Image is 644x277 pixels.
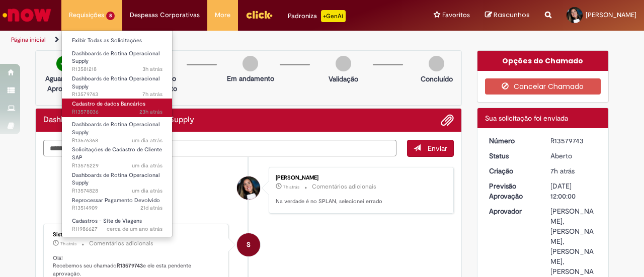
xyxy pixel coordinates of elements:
span: Dashboards de Rotina Operacional Supply [72,75,159,90]
div: Padroniza [288,10,346,22]
span: R13575229 [72,162,163,170]
span: 7h atrás [60,241,76,247]
div: R13579743 [550,136,597,146]
span: 8 [106,12,115,20]
span: R13574828 [72,187,163,195]
span: Requisições [69,10,104,20]
dt: Status [481,151,543,161]
div: Aberto [550,151,597,161]
ul: Requisições [61,30,173,237]
button: Cancelar Chamado [485,78,601,95]
img: click_logo_yellow_360x200.png [246,7,273,22]
div: 30/09/2025 08:35:27 [550,166,597,176]
a: Aberto R13576368 : Dashboards de Rotina Operacional Supply [62,119,173,141]
small: Comentários adicionais [312,182,376,191]
span: S [247,233,251,257]
span: Cadastros - Site de Viagens [72,217,142,225]
a: Exibir Todas as Solicitações [62,35,173,46]
div: Sistema [53,232,220,238]
span: R11986627 [72,225,163,233]
p: Concluído [421,74,453,84]
span: R13514909 [72,204,163,212]
span: 7h atrás [283,184,299,190]
small: Comentários adicionais [89,239,153,248]
time: 29/09/2025 09:17:51 [132,162,163,169]
a: Aberto R13514909 : Reprocessar Pagamento Devolvido [62,195,173,214]
span: um dia atrás [132,162,163,169]
span: Sua solicitação foi enviada [485,114,568,123]
span: 21d atrás [140,204,163,212]
img: check-circle-green.png [56,56,72,71]
a: Aberto R11986627 : Cadastros - Site de Viagens [62,216,173,234]
span: 7h atrás [550,166,575,175]
a: Aberto R13575229 : Solicitações de Cadastro de Cliente SAP [62,144,173,166]
dt: Número [481,136,543,146]
span: Reprocessar Pagamento Devolvido [72,197,160,204]
div: System [237,233,260,256]
time: 30/09/2025 08:35:42 [60,241,76,247]
a: Aberto R13579743 : Dashboards de Rotina Operacional Supply [62,73,173,95]
div: [PERSON_NAME] [276,175,443,181]
span: Dashboards de Rotina Operacional Supply [72,171,159,187]
span: 7h atrás [142,90,163,98]
span: Despesas Corporativas [130,10,200,20]
button: Enviar [407,140,454,157]
span: Dashboards de Rotina Operacional Supply [72,50,159,65]
p: Em andamento [227,73,274,83]
time: 29/09/2025 07:59:10 [132,187,163,195]
h2: Dashboards de Rotina Operacional Supply Histórico de tíquete [43,116,194,125]
time: 29/09/2025 11:54:15 [132,137,163,144]
time: 30/09/2025 08:35:29 [142,90,163,98]
a: Rascunhos [485,11,530,20]
p: Na verdade é no SPLAN, selecionei errado [276,198,443,206]
span: Favoritos [442,10,470,20]
button: Adicionar anexos [441,114,454,127]
time: 30/09/2025 08:35:27 [550,166,575,175]
img: img-circle-grey.png [243,56,258,71]
span: Cadastro de dados Bancários [72,100,145,108]
div: Caroline da Silva Fernandes [237,176,260,200]
a: Aberto R13578036 : Cadastro de dados Bancários [62,99,173,117]
p: Validação [329,74,358,84]
span: Enviar [428,144,447,153]
img: ServiceNow [1,5,53,25]
b: R13579743 [117,262,143,269]
span: R13576368 [72,137,163,145]
a: Aberto R13574828 : Dashboards de Rotina Operacional Supply [62,170,173,192]
time: 30/09/2025 12:19:23 [142,65,163,73]
dt: Aprovador [481,206,543,216]
span: 23h atrás [139,108,163,116]
textarea: Digite sua mensagem aqui... [43,140,396,156]
time: 09/09/2024 13:28:50 [107,225,163,233]
span: 3h atrás [142,65,163,73]
span: Rascunhos [494,10,530,20]
span: um dia atrás [132,137,163,144]
time: 10/09/2025 13:28:23 [140,204,163,212]
ul: Trilhas de página [8,31,422,49]
img: img-circle-grey.png [429,56,444,71]
dt: Criação [481,166,543,176]
a: Aberto R13581218 : Dashboards de Rotina Operacional Supply [62,48,173,70]
time: 29/09/2025 16:08:18 [139,108,163,116]
span: Solicitações de Cadastro de Cliente SAP [72,146,162,161]
span: R13581218 [72,65,163,73]
span: R13578036 [72,108,163,116]
a: Página inicial [11,36,46,44]
dt: Previsão Aprovação [481,181,543,201]
span: R13579743 [72,90,163,99]
span: cerca de um ano atrás [107,225,163,233]
span: Dashboards de Rotina Operacional Supply [72,121,159,136]
div: [DATE] 12:00:00 [550,181,597,201]
span: [PERSON_NAME] [586,11,636,19]
div: Opções do Chamado [477,51,609,71]
span: More [215,10,230,20]
p: +GenAi [321,10,346,22]
span: um dia atrás [132,187,163,195]
img: img-circle-grey.png [336,56,351,71]
p: Aguardando Aprovação [40,73,89,94]
time: 30/09/2025 08:36:14 [283,184,299,190]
